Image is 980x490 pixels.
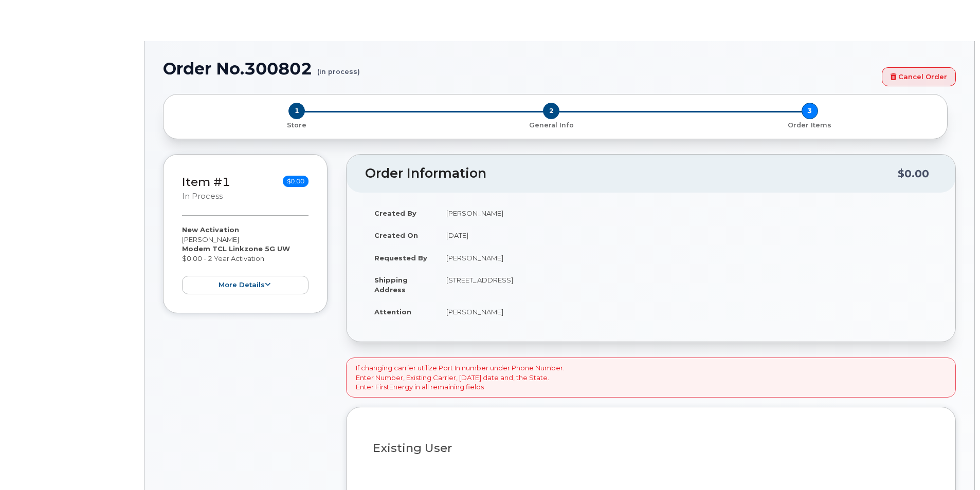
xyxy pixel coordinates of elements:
[882,67,956,86] a: Cancel Order
[422,119,681,130] a: 2 General Info
[543,103,559,119] span: 2
[182,225,308,294] div: [PERSON_NAME] $0.00 - 2 Year Activation
[356,363,565,392] p: If changing carrier utilize Port In number under Phone Number. Enter Number, Existing Carrier, [D...
[182,192,223,201] small: in process
[373,442,929,455] h3: Existing User
[163,60,877,78] h1: Order No.300802
[437,269,937,300] td: [STREET_ADDRESS]
[365,166,898,181] h2: Order Information
[288,103,305,119] span: 1
[172,119,422,130] a: 1 Store
[437,300,937,323] td: [PERSON_NAME]
[437,224,937,247] td: [DATE]
[426,121,677,130] p: General Info
[283,176,308,187] span: $0.00
[437,247,937,269] td: [PERSON_NAME]
[176,121,418,130] p: Store
[182,276,308,295] button: more details
[898,164,929,183] div: $0.00
[182,225,239,234] strong: New Activation
[374,276,408,294] strong: Shipping Address
[182,175,230,189] a: Item #1
[374,209,416,217] strong: Created By
[317,60,360,76] small: (in process)
[437,202,937,224] td: [PERSON_NAME]
[374,254,427,262] strong: Requested By
[374,308,411,316] strong: Attention
[182,244,290,253] strong: Modem TCL Linkzone 5G UW
[374,231,418,239] strong: Created On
